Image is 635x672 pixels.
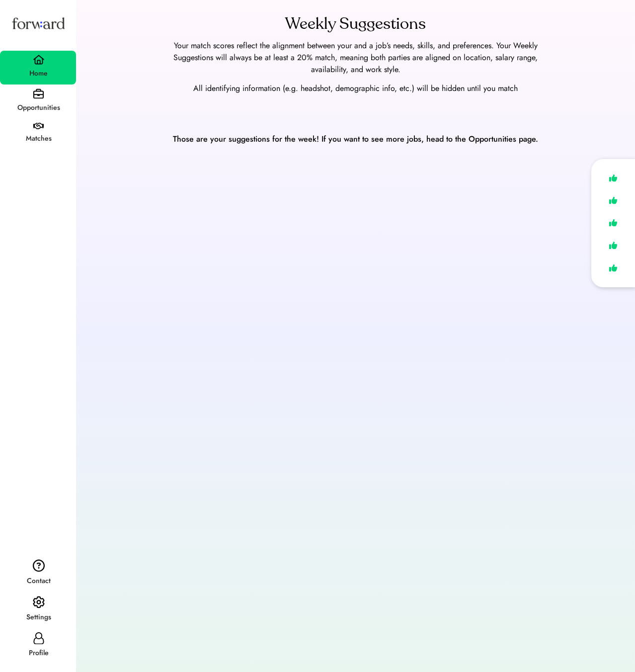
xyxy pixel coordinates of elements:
div: Weekly Suggestions [285,12,426,36]
img: like.svg [606,193,620,208]
img: like.svg [606,261,620,275]
img: briefcase.svg [33,88,44,99]
img: like.svg [606,216,620,230]
div: All identifying information (e.g. headshot, demographic info, etc.) will be hidden until you match [88,83,623,94]
img: settings.svg [33,596,45,609]
div: Those are your suggestions for the week! If you want to see more jobs, head to the Opportunities ... [173,133,538,145]
img: home.svg [33,55,45,65]
div: Settings [1,611,76,623]
div: Contact [1,575,76,587]
img: like.svg [606,238,620,252]
img: Forward logo [10,8,67,38]
img: contact.svg [33,559,45,572]
div: Home [1,68,76,80]
div: Profile [1,647,76,659]
img: like.svg [606,171,620,185]
div: Matches [1,133,76,145]
div: Opportunities [1,102,76,114]
div: Your match scores reflect the alignment between your and a job’s needs, skills, and preferences. ... [162,40,550,76]
img: handshake.svg [33,123,44,130]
